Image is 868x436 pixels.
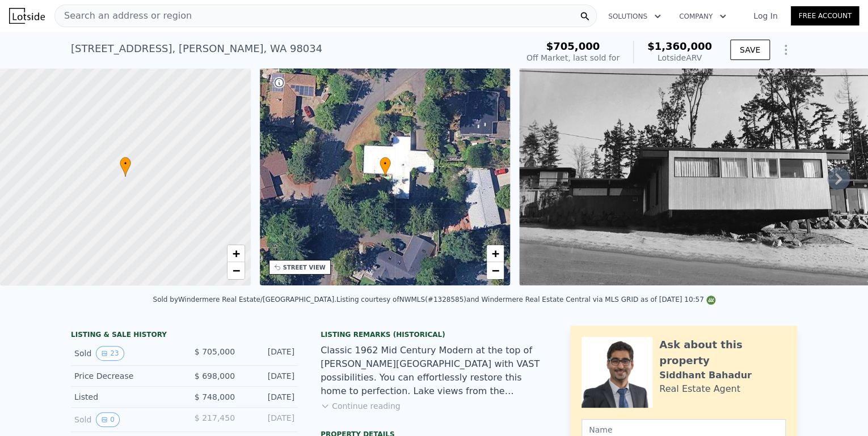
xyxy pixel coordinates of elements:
[9,8,45,24] img: Lotside
[321,400,401,412] button: Continue reading
[74,346,175,361] div: Sold
[244,412,294,427] div: [DATE]
[380,157,391,177] div: •
[774,39,797,61] button: Show Options
[195,413,235,422] span: $ 217,450
[659,337,786,369] div: Ask about this property
[96,346,124,361] button: View historical data
[647,40,712,52] span: $1,360,000
[195,392,235,401] span: $ 748,000
[321,344,547,398] div: Classic 1962 Mid Century Modern at the top of [PERSON_NAME][GEOGRAPHIC_DATA] with VAST possibilit...
[74,391,175,403] div: Listed
[599,6,670,27] button: Solutions
[195,371,235,381] span: $ 698,000
[487,245,504,262] a: Zoom in
[492,263,499,277] span: −
[492,246,499,260] span: +
[670,6,735,27] button: Company
[244,346,294,361] div: [DATE]
[659,382,740,396] div: Real Estate Agent
[659,369,752,382] div: Siddhant Bahadur
[74,412,175,427] div: Sold
[546,40,600,52] span: $705,000
[74,370,175,382] div: Price Decrease
[195,347,235,356] span: $ 705,000
[244,370,294,382] div: [DATE]
[227,245,245,262] a: Zoom in
[120,159,131,169] span: •
[227,262,245,279] a: Zoom out
[283,263,326,272] div: STREET VIEW
[55,9,192,23] span: Search an address or region
[336,296,715,304] div: Listing courtesy of NWMLS (#1328585) and Windermere Real Estate Central via MLS GRID as of [DATE]...
[120,157,131,177] div: •
[740,10,791,22] a: Log In
[153,296,336,304] div: Sold by Windermere Real Estate/[GEOGRAPHIC_DATA] .
[232,246,239,260] span: +
[526,52,620,63] div: Off Market, last sold for
[71,330,298,341] div: LISTING & SALE HISTORY
[71,41,322,57] div: [STREET_ADDRESS] , [PERSON_NAME] , WA 98034
[647,52,712,63] div: Lotside ARV
[244,391,294,403] div: [DATE]
[321,330,547,339] div: Listing Remarks (Historical)
[706,296,715,305] img: NWMLS Logo
[791,6,859,25] a: Free Account
[487,262,504,279] a: Zoom out
[380,159,391,169] span: •
[232,263,239,277] span: −
[96,412,120,427] button: View historical data
[730,40,770,60] button: SAVE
